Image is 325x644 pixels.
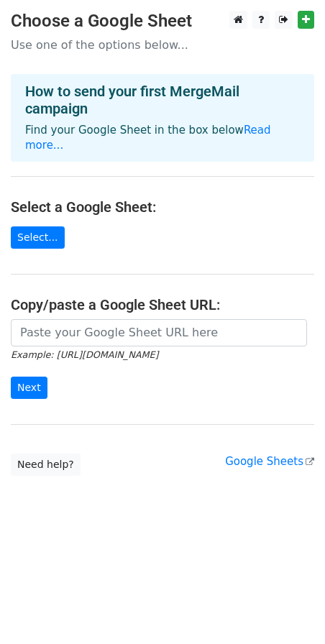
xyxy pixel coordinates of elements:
input: Next [11,377,47,399]
h3: Choose a Google Sheet [11,11,314,32]
a: Google Sheets [225,455,314,468]
h4: Select a Google Sheet: [11,198,314,216]
small: Example: [URL][DOMAIN_NAME] [11,349,158,360]
h4: Copy/paste a Google Sheet URL: [11,296,314,313]
a: Need help? [11,454,81,476]
a: Select... [11,226,65,249]
input: Paste your Google Sheet URL here [11,319,307,346]
p: Find your Google Sheet in the box below [25,123,300,153]
h4: How to send your first MergeMail campaign [25,83,300,117]
p: Use one of the options below... [11,37,314,52]
a: Read more... [25,124,271,152]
